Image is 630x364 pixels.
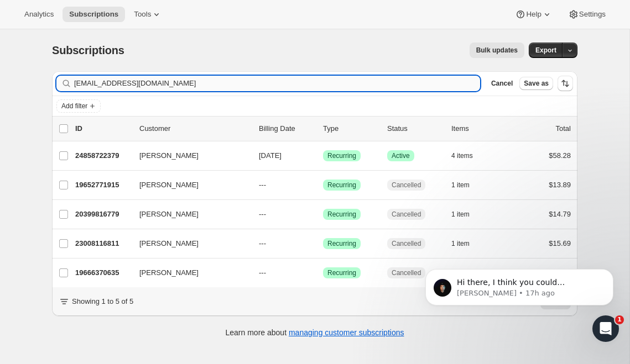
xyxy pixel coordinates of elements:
[451,123,507,134] div: Items
[56,99,101,113] button: Add filter
[558,76,573,91] button: Sort the results
[74,76,480,91] input: Filter subscribers
[139,238,199,249] span: [PERSON_NAME]
[226,327,404,338] p: Learn more about
[72,296,133,307] p: Showing 1 to 5 of 5
[392,268,421,277] span: Cancelled
[133,264,243,282] button: [PERSON_NAME]
[75,123,131,134] p: ID
[323,123,378,134] div: Type
[139,209,199,220] span: [PERSON_NAME]
[75,238,131,249] p: 23008116811
[139,123,250,134] p: Customer
[392,239,421,248] span: Cancelled
[75,123,571,134] div: IDCustomerBilling DateTypeStatusItemsTotal
[561,7,612,22] button: Settings
[451,210,470,219] span: 1 item
[451,236,482,251] button: 1 item
[549,151,571,160] span: $58.28
[327,151,356,160] span: Recurring
[75,265,571,281] div: 19666370635[PERSON_NAME]---SuccessRecurringCancelled1 item$4.90
[491,79,513,88] span: Cancel
[139,180,199,191] span: [PERSON_NAME]
[259,123,314,134] p: Billing Date
[451,148,485,163] button: 4 items
[134,10,151,19] span: Tools
[392,210,421,219] span: Cancelled
[387,123,442,134] p: Status
[259,210,266,218] span: ---
[133,147,243,165] button: [PERSON_NAME]
[75,180,131,191] p: 19652771915
[75,207,571,222] div: 20399816779[PERSON_NAME]---SuccessRecurringCancelled1 item$14.79
[451,181,470,189] span: 1 item
[451,207,482,222] button: 1 item
[75,209,131,220] p: 20399816779
[69,10,118,19] span: Subscriptions
[327,181,356,189] span: Recurring
[259,239,266,247] span: ---
[451,177,482,193] button: 1 item
[133,235,243,252] button: [PERSON_NAME]
[524,79,549,88] span: Save as
[508,7,559,22] button: Help
[615,315,624,324] span: 1
[327,239,356,248] span: Recurring
[556,123,571,134] p: Total
[470,43,524,58] button: Bulk updates
[75,236,571,251] div: 23008116811[PERSON_NAME]---SuccessRecurringCancelled1 item$15.69
[61,102,87,110] span: Add filter
[451,151,473,160] span: 4 items
[24,10,54,19] span: Analytics
[259,268,266,277] span: ---
[487,77,517,90] button: Cancel
[75,148,571,163] div: 24858722379[PERSON_NAME][DATE]SuccessRecurringSuccessActive4 items$58.28
[75,267,131,278] p: 19666370635
[133,205,243,223] button: [PERSON_NAME]
[259,181,266,189] span: ---
[75,177,571,193] div: 19652771915[PERSON_NAME]---SuccessRecurringCancelled1 item$13.89
[476,46,518,55] span: Bulk updates
[549,210,571,218] span: $14.79
[535,46,556,55] span: Export
[579,10,606,19] span: Settings
[327,268,356,277] span: Recurring
[75,150,131,161] p: 24858722379
[259,151,282,160] span: [DATE]
[529,43,563,58] button: Export
[549,181,571,189] span: $13.89
[409,246,630,334] iframe: Intercom notifications message
[519,77,553,90] button: Save as
[327,210,356,219] span: Recurring
[18,7,60,22] button: Analytics
[139,267,199,278] span: [PERSON_NAME]
[52,44,124,56] span: Subscriptions
[451,239,470,248] span: 1 item
[139,150,199,161] span: [PERSON_NAME]
[526,10,541,19] span: Help
[127,7,169,22] button: Tools
[392,151,410,160] span: Active
[133,176,243,194] button: [PERSON_NAME]
[63,7,125,22] button: Subscriptions
[592,315,619,342] iframe: Intercom live chat
[549,239,571,247] span: $15.69
[392,181,421,189] span: Cancelled
[289,328,404,337] a: managing customer subscriptions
